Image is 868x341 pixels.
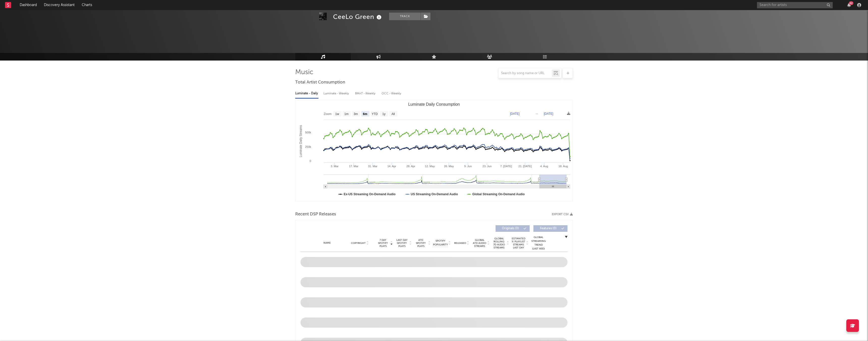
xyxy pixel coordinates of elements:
span: 7 Day Spotify Plays [376,239,390,248]
div: Luminate - Daily [295,89,318,98]
input: Search by song name or URL [499,71,552,75]
button: Originals(0) [496,225,530,232]
text: Luminate Daily Consumption [408,102,460,106]
div: 42 [849,1,853,5]
span: Spotify Popularity [433,239,448,247]
text: 26. May [444,165,454,168]
text: 1y [382,112,386,116]
text: 4. Aug [540,165,548,168]
span: Recent DSP Releases [295,211,336,217]
text: 9. Jun [464,165,472,168]
text: 31. Mar [368,165,377,168]
div: Name [311,241,344,245]
div: Global Streaming Trend (Last 60D) [531,236,546,251]
text: 3. Mar [331,165,339,168]
text: → [535,112,538,116]
text: 17. Mar [349,165,359,168]
text: 21. [DATE] [519,165,532,168]
input: Search for artists [757,2,833,8]
text: 28. Apr [406,165,415,168]
text: 250k [305,145,311,148]
span: Estimated % Playlist Streams Last Day [511,237,525,249]
button: Export CSV [552,213,573,216]
text: Global Streaming On-Demand Audio [472,192,525,196]
span: Released [454,242,466,245]
text: 0 [310,159,311,162]
text: 18. Aug [558,165,568,168]
text: Zoom [324,112,332,116]
button: Track [389,13,421,20]
svg: Luminate Daily Consumption [295,100,573,201]
text: YTD [372,112,378,116]
text: [DATE] [510,112,520,116]
text: 500k [305,131,311,134]
text: 6m [363,112,367,116]
span: Global Rolling 7D Audio Streams [492,237,506,249]
text: Luminate Daily Streams [299,125,303,157]
span: Copyright [351,242,366,245]
text: 1w [335,112,339,116]
span: Global ATD Audio Streams [473,239,486,248]
div: CeeLo Green [333,13,383,21]
text: 12. May [425,165,435,168]
button: 42 [847,3,851,7]
span: ATD Spotify Plays [414,239,427,248]
div: BMAT - Weekly [355,89,376,98]
div: Luminate - Weekly [323,89,350,98]
text: 7. [DATE] [500,165,512,168]
text: [DATE] [544,112,553,116]
text: 23. Jun [482,165,492,168]
text: Ex-US Streaming On-Demand Audio [344,192,396,196]
span: Features ( 0 ) [537,227,560,230]
text: 3m [354,112,358,116]
span: Total Artist Consumption [295,79,345,86]
text: 14. Apr [387,165,396,168]
span: Last Day Spotify Plays [395,239,409,248]
button: Features(0) [533,225,567,232]
text: US Streaming On-Demand Audio [411,192,458,196]
text: All [391,112,395,116]
div: OCC - Weekly [382,89,402,98]
text: 1m [344,112,349,116]
span: Originals ( 0 ) [499,227,522,230]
